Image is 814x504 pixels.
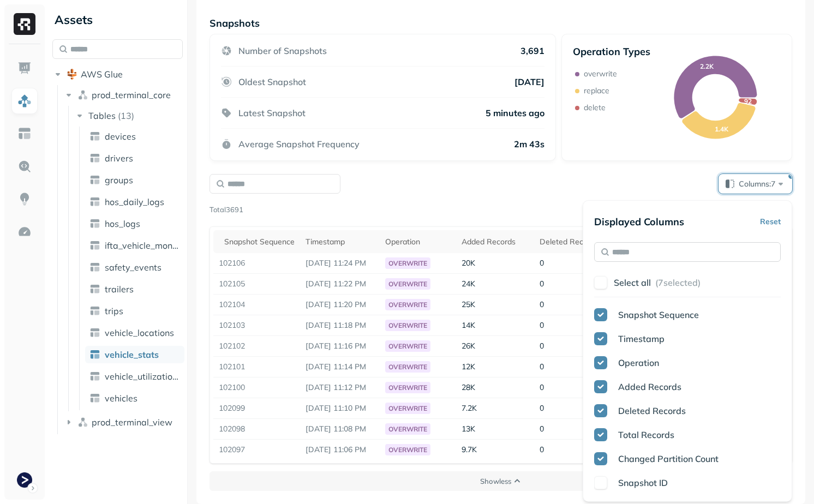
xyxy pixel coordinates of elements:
[85,259,184,276] a: safety_events
[306,279,374,289] p: Sep 20, 2025 11:22 PM
[486,107,544,118] p: 5 minutes ago
[89,262,100,273] img: table
[14,13,35,35] img: Ryft
[584,86,609,96] p: replace
[306,299,374,310] p: Sep 20, 2025 11:20 PM
[514,139,544,149] p: 2m 43s
[81,69,123,80] span: AWS Glue
[618,405,686,416] span: Deleted Records
[85,280,184,298] a: trailers
[77,89,88,100] img: namespace
[385,444,430,455] div: overwrite
[17,225,32,239] img: Optimization
[89,175,100,185] img: table
[213,253,300,274] td: 102106
[385,382,430,393] div: overwrite
[462,341,475,351] span: 26K
[105,393,137,404] span: vehicles
[105,349,159,360] span: vehicle_stats
[210,205,243,215] p: Total 3691
[67,69,77,80] img: root
[105,284,134,295] span: trailers
[306,445,374,455] p: Sep 20, 2025 11:06 PM
[306,403,374,413] p: Sep 20, 2025 11:10 PM
[89,196,100,207] img: table
[85,193,184,211] a: hos_daily_logs
[17,192,32,206] img: Insights
[118,110,134,121] p: ( 13 )
[584,103,606,113] p: delete
[63,413,183,431] button: prod_terminal_view
[462,258,475,268] span: 20K
[85,237,184,254] a: ifta_vehicle_months
[306,237,374,247] div: Timestamp
[385,403,430,414] div: overwrite
[85,149,184,167] a: drivers
[213,398,300,419] td: 102099
[618,429,674,440] span: Total Records
[618,453,719,464] span: Changed Partition Count
[89,240,100,251] img: table
[238,45,327,56] p: Number of Snapshots
[306,424,374,434] p: Sep 20, 2025 11:08 PM
[105,175,133,185] span: groups
[462,445,477,454] span: 9.7K
[85,368,184,385] a: vehicle_utilization_day
[85,324,184,341] a: vehicle_locations
[238,107,306,118] p: Latest Snapshot
[306,341,374,351] p: Sep 20, 2025 11:16 PM
[719,174,792,194] button: Columns:7
[480,476,511,487] p: Show less
[74,107,184,124] button: Tables(13)
[700,62,714,70] text: 2.2K
[385,361,430,373] div: overwrite
[77,417,88,428] img: namespace
[238,139,360,149] p: Average Snapshot Frequency
[540,403,544,413] span: 0
[89,305,100,316] img: table
[514,76,544,87] p: [DATE]
[52,11,183,28] div: Assets
[540,258,544,268] span: 0
[306,382,374,393] p: Sep 20, 2025 11:12 PM
[17,159,32,173] img: Query Explorer
[540,362,544,371] span: 0
[385,278,430,290] div: overwrite
[618,309,699,320] span: Snapshot Sequence
[614,277,651,288] p: Select all
[105,371,180,382] span: vehicle_utilization_day
[540,320,544,330] span: 0
[462,403,477,413] span: 7.2K
[520,45,544,56] p: 3,691
[385,257,430,269] div: overwrite
[210,471,792,491] button: Showless
[213,419,300,440] td: 102098
[105,196,164,207] span: hos_daily_logs
[573,45,650,58] p: Operation Types
[85,128,184,145] a: devices
[213,440,300,460] td: 102097
[89,131,100,142] img: table
[462,299,475,309] span: 25K
[306,362,374,372] p: Sep 20, 2025 11:14 PM
[306,320,374,331] p: Sep 20, 2025 11:18 PM
[618,381,681,392] span: Added Records
[462,362,475,371] span: 12K
[224,237,295,247] div: Snapshot Sequence
[213,357,300,377] td: 102101
[85,171,184,189] a: groups
[213,295,300,315] td: 102104
[105,153,133,164] span: drivers
[760,212,781,231] button: Reset
[89,349,100,360] img: table
[105,218,140,229] span: hos_logs
[105,240,180,251] span: ifta_vehicle_months
[85,215,184,232] a: hos_logs
[89,153,100,164] img: table
[540,279,544,289] span: 0
[306,258,374,268] p: Sep 20, 2025 11:24 PM
[85,302,184,320] a: trips
[85,389,184,407] a: vehicles
[618,477,668,488] span: Snapshot ID
[584,69,617,79] p: overwrite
